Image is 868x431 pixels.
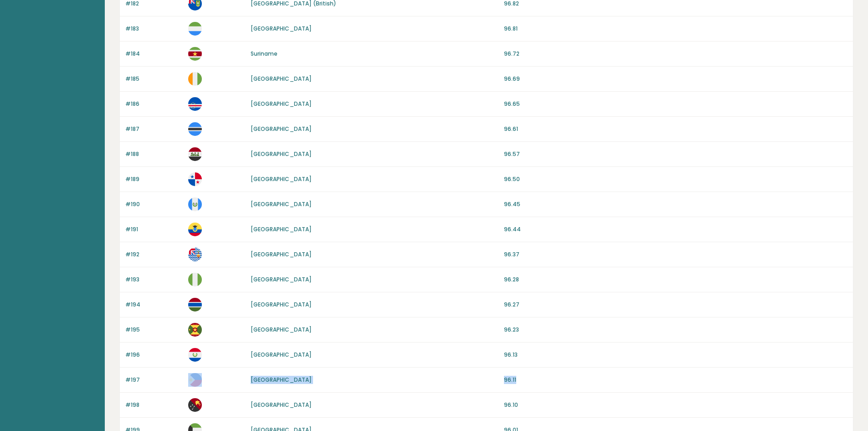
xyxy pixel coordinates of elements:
[125,50,183,58] p: #184
[251,50,277,57] a: Suriname
[504,100,847,108] p: 96.65
[504,301,847,309] p: 96.27
[188,223,202,236] img: ec.svg
[251,275,312,283] a: [GEOGRAPHIC_DATA]
[188,122,202,136] img: bw.svg
[125,225,183,234] p: #191
[188,298,202,312] img: gm.svg
[504,326,847,334] p: 96.23
[125,275,183,284] p: #193
[188,172,202,186] img: pa.svg
[504,25,847,33] p: 96.81
[504,275,847,284] p: 96.28
[125,100,183,108] p: #186
[504,351,847,359] p: 96.13
[251,100,312,108] a: [GEOGRAPHIC_DATA]
[188,398,202,412] img: pg.svg
[504,175,847,183] p: 96.50
[504,125,847,133] p: 96.61
[251,225,312,233] a: [GEOGRAPHIC_DATA]
[504,376,847,384] p: 96.11
[504,225,847,234] p: 96.44
[125,200,183,208] p: #190
[125,401,183,409] p: #198
[251,150,312,158] a: [GEOGRAPHIC_DATA]
[251,25,312,32] a: [GEOGRAPHIC_DATA]
[188,22,202,36] img: sl.svg
[188,197,202,211] img: gt.svg
[188,97,202,111] img: cv.svg
[251,401,312,409] a: [GEOGRAPHIC_DATA]
[188,348,202,362] img: py.svg
[251,250,312,258] a: [GEOGRAPHIC_DATA]
[504,150,847,158] p: 96.57
[188,373,202,387] img: ph.svg
[504,200,847,208] p: 96.45
[504,50,847,58] p: 96.72
[125,376,183,384] p: #197
[125,125,183,133] p: #187
[504,75,847,83] p: 96.69
[188,47,202,61] img: sr.svg
[188,273,202,286] img: ng.svg
[188,323,202,337] img: gd.svg
[188,72,202,86] img: ci.svg
[504,250,847,259] p: 96.37
[188,248,202,261] img: io.svg
[251,125,312,133] a: [GEOGRAPHIC_DATA]
[251,200,312,208] a: [GEOGRAPHIC_DATA]
[251,175,312,183] a: [GEOGRAPHIC_DATA]
[251,376,312,384] a: [GEOGRAPHIC_DATA]
[125,301,183,309] p: #194
[251,351,312,358] a: [GEOGRAPHIC_DATA]
[188,147,202,161] img: iq.svg
[125,25,183,33] p: #183
[125,326,183,334] p: #195
[125,75,183,83] p: #185
[251,326,312,333] a: [GEOGRAPHIC_DATA]
[504,401,847,409] p: 96.10
[251,301,312,308] a: [GEOGRAPHIC_DATA]
[251,75,312,83] a: [GEOGRAPHIC_DATA]
[125,250,183,259] p: #192
[125,150,183,158] p: #188
[125,351,183,359] p: #196
[125,175,183,183] p: #189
